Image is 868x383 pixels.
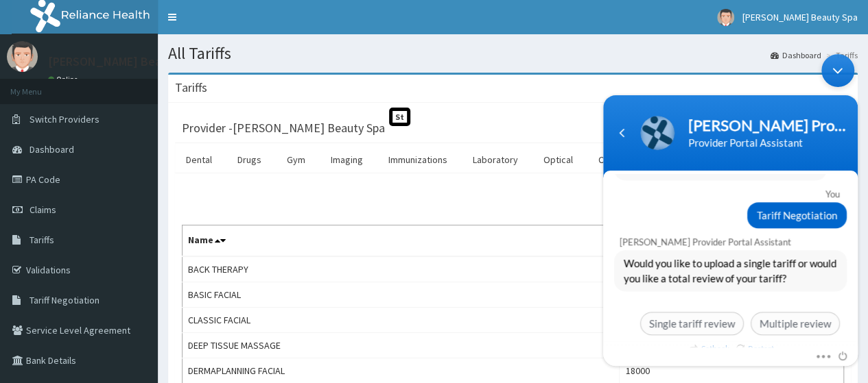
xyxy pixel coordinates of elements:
[168,45,858,62] h1: All Tariffs
[175,82,207,94] h3: Tariffs
[226,145,272,174] a: Drugs
[48,75,81,84] a: Online
[183,282,620,308] td: BASIC FACIAL
[389,108,410,126] span: St
[183,225,620,257] th: Name
[462,145,529,174] a: Laboratory
[30,203,56,216] span: Claims
[183,333,620,358] td: DEEP TISSUE MASSAGE
[183,308,620,333] td: CLASSIC FACIAL
[48,55,202,68] p: [PERSON_NAME] Beauty Spa
[175,145,223,174] a: Dental
[30,234,54,246] span: Tariffs
[596,47,865,373] iframe: SalesIQ Chatwindow
[276,145,316,174] a: Gym
[30,294,99,306] span: Tariff Negotiation
[30,143,74,156] span: Dashboard
[30,113,99,125] span: Switch Providers
[717,9,734,26] img: User Image
[532,145,584,174] a: Optical
[377,145,458,174] a: Immunizations
[742,11,858,23] span: [PERSON_NAME] Beauty Spa
[587,145,638,174] a: Others
[182,122,385,134] h3: Provider - [PERSON_NAME] Beauty Spa
[7,41,38,72] img: User Image
[183,256,620,282] td: BACK THERAPY
[320,145,374,174] a: Imaging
